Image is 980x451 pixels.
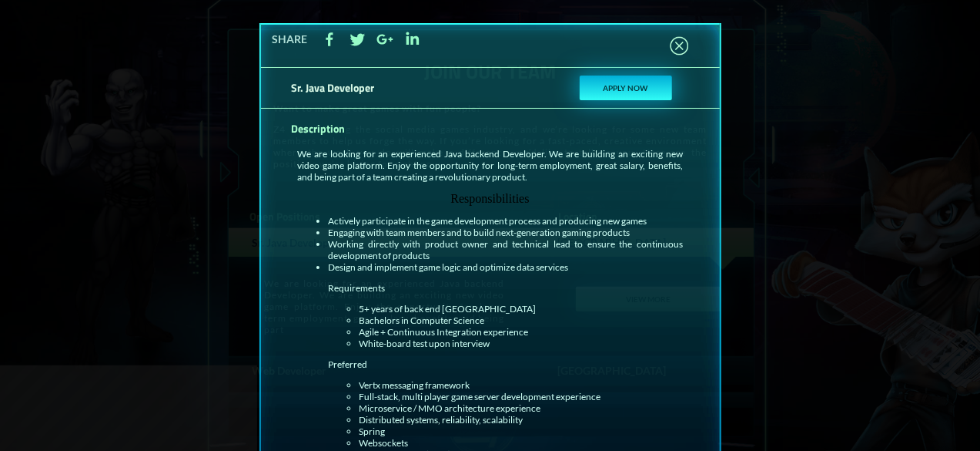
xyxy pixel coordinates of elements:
[328,358,683,370] p: Preferred
[359,315,683,326] li: Bachelors in Computer Science
[670,36,689,56] img: fox
[359,338,683,349] li: White-board test upon interview
[359,303,683,315] li: 5+ years of back end [GEOGRAPHIC_DATA]
[359,437,683,449] li: Websockets
[359,379,683,391] li: Vertx messaging framework
[359,402,683,414] li: Microservice / MMO architecture experience
[400,27,425,52] i: Linkedin
[580,76,672,100] button: APPLY NOW
[328,238,683,261] li: Working directly with product owner and technical lead to ensure the continuous development of pr...
[359,426,683,437] li: Spring
[359,414,683,426] li: Distributed systems, reliability, scalability
[359,326,683,338] li: Agile + Continuous Integration experience
[373,27,397,52] i: Google plus
[317,27,342,52] i: Facebook
[328,282,683,294] p: Requirements
[328,227,683,238] li: Engaging with team members and to build next-generation gaming products
[292,120,346,136] label: Description
[269,25,308,53] label: SHARE
[359,391,683,402] li: Full-stack, multi player game server development experience
[292,79,460,96] h3: Sr. Java Developer
[328,215,683,227] li: Actively participate in the game development process and producing new games
[345,27,370,52] i: Twitter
